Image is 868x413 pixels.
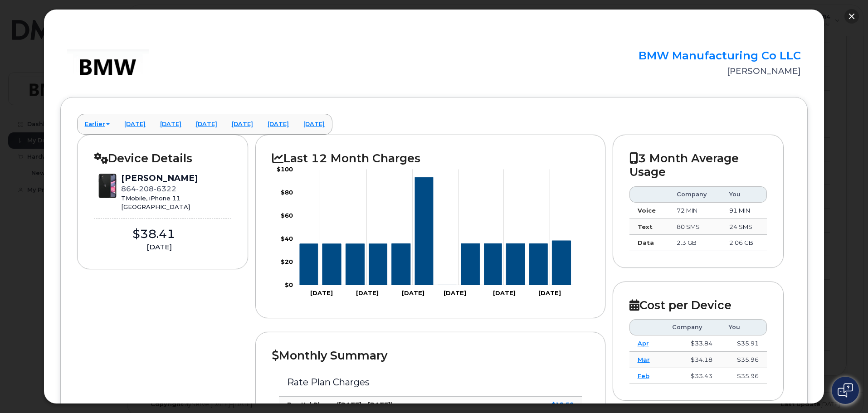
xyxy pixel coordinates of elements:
tspan: [DATE] [402,289,424,296]
a: [DATE] [260,114,296,134]
tspan: $80 [281,189,293,196]
tspan: $0 [285,281,293,288]
tspan: $20 [281,258,293,265]
th: You [721,319,767,335]
strong: Text [638,223,653,230]
span: 864 [121,185,176,193]
th: Company [664,319,720,335]
h2: 3 Month Average Usage [629,151,767,179]
div: [PERSON_NAME] [566,65,801,77]
td: 72 MIN [668,203,721,219]
td: 24 SMS [721,219,767,235]
div: [DATE] [94,242,224,252]
h2: Monthly Summary [272,349,588,362]
tspan: $100 [277,165,293,173]
a: [DATE] [189,114,224,134]
td: 80 SMS [668,219,721,235]
tspan: [DATE] [539,289,561,296]
span: 6322 [154,185,176,193]
a: [DATE] [153,114,189,134]
a: [DATE] [224,114,260,134]
g: Chart [277,165,573,296]
div: TMobile, iPhone 11 [GEOGRAPHIC_DATA] [121,194,198,211]
a: Apr [638,340,649,347]
strong: Voice [638,207,656,214]
h2: Device Details [94,151,232,165]
th: Company [668,186,721,203]
div: [PERSON_NAME] [121,172,198,184]
td: $35.91 [721,335,767,352]
td: $33.84 [664,335,720,352]
strong: Data [638,239,654,246]
h2: Last 12 Month Charges [272,151,588,165]
tspan: [DATE] [311,289,333,296]
tspan: [DATE] [493,289,516,296]
h2: BMW Manufacturing Co LLC [566,49,801,62]
tspan: $60 [281,212,293,219]
div: $38.41 [94,226,214,243]
th: You [721,186,767,203]
td: 91 MIN [721,203,767,219]
h2: Cost per Device [629,298,767,312]
tspan: [DATE] [356,289,379,296]
td: 2.06 GB [721,235,767,251]
tspan: $40 [281,235,293,242]
img: Open chat [838,383,853,398]
a: [DATE] [296,114,332,134]
tspan: [DATE] [444,289,467,296]
td: 2.3 GB [668,235,721,251]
